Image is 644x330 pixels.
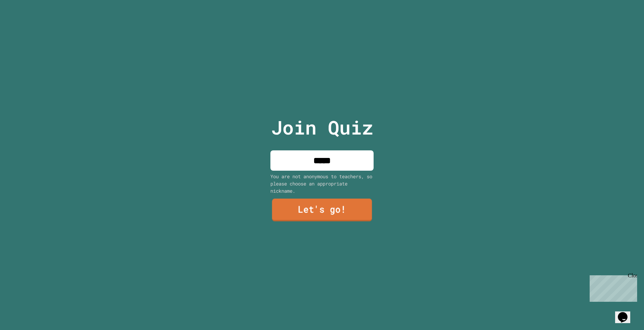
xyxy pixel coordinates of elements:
[587,273,637,302] iframe: chat widget
[271,113,373,142] p: Join Quiz
[615,302,637,323] iframe: chat widget
[272,199,372,221] a: Let's go!
[270,173,374,194] div: You are not anonymous to teachers, so please choose an appropriate nickname.
[3,3,47,44] div: Chat with us now!Close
